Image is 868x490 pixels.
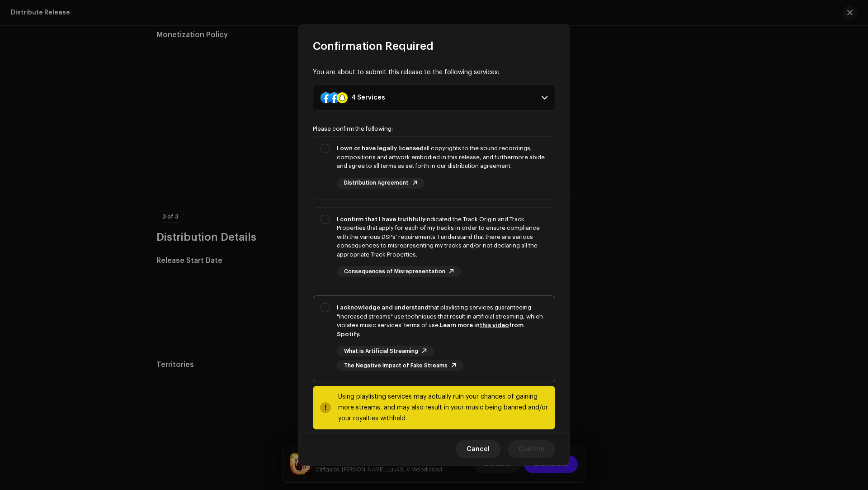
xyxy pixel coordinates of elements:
div: You are about to submit this release to the following services: [313,68,555,77]
div: 4 Services [351,94,385,101]
a: this video [480,322,509,328]
span: Confirm [519,440,544,458]
p-togglebutton: I acknowledge and understandthat playlisting services guaranteeing "increased streams" use techni... [313,295,555,382]
span: What is Artificial Streaming [344,348,418,354]
strong: Learn more in from Spotify. [337,322,524,337]
div: Please confirm the following: [313,125,555,133]
button: Cancel [456,440,500,458]
strong: I acknowledge and understand [337,304,429,310]
div: indicated the Track Origin and Track Properties that apply for each of my tracks in order to ensu... [337,215,547,259]
p-accordion-header: 4 Services [313,85,555,111]
strong: I own or have legally licensed [337,145,424,151]
p-togglebutton: I own or have legally licensedall copyrights to the sound recordings, compositions and artwork em... [313,136,555,200]
div: Using playlisting services may actually ruin your chances of gaining more streams, and may also r... [338,391,548,424]
button: Confirm [508,440,555,458]
span: Distribution Agreement [344,180,409,186]
span: Consequences of Misrepresentation [344,269,445,275]
div: that playlisting services guaranteeing "increased streams" use techniques that result in artifici... [337,303,547,338]
span: The Negative Impact of Fake Streams [344,363,448,369]
p-togglebutton: I confirm that I have truthfullyindicated the Track Origin and Track Properties that apply for ea... [313,207,555,289]
span: Confirmation Required [313,39,434,53]
span: Cancel [467,440,490,458]
strong: I confirm that I have truthfully [337,216,425,222]
div: all copyrights to the sound recordings, compositions and artwork embodied in this release, and fu... [337,144,547,171]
